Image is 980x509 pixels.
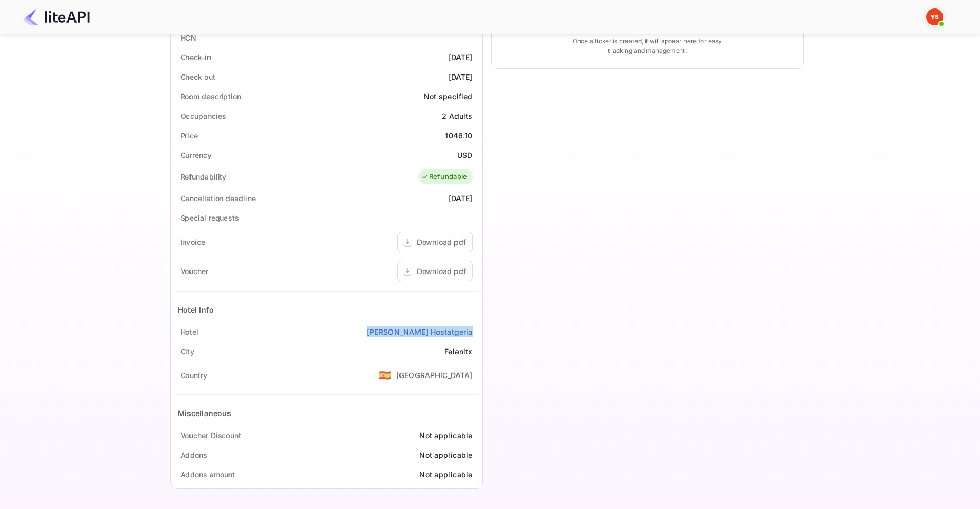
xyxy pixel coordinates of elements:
[449,71,473,82] div: [DATE]
[180,130,198,141] div: Price
[180,149,212,161] div: Currency
[180,71,215,82] div: Check out
[445,130,472,141] div: 1046.10
[180,469,235,480] div: Addons amount
[417,237,466,248] div: Download pdf
[180,32,197,43] div: HCN
[457,149,472,161] div: USD
[424,91,473,102] div: Not specified
[180,171,227,182] div: Refundability
[396,370,473,381] div: [GEOGRAPHIC_DATA]
[379,365,391,384] span: United States
[421,172,468,182] div: Refundable
[23,8,90,25] img: LiteAPI Logo
[180,110,226,121] div: Occupancies
[419,449,472,460] div: Not applicable
[564,36,731,55] p: Once a ticket is created, it will appear here for easy tracking and management.
[180,237,205,248] div: Invoice
[417,266,466,277] div: Download pdf
[178,408,232,419] div: Miscellaneous
[180,430,241,441] div: Voucher Discount
[419,430,472,441] div: Not applicable
[442,110,472,121] div: 2 Adults
[180,326,199,337] div: Hotel
[178,304,214,315] div: Hotel Info
[449,52,473,63] div: [DATE]
[180,193,256,204] div: Cancellation deadline
[180,449,207,460] div: Addons
[449,193,473,204] div: [DATE]
[180,91,241,102] div: Room description
[444,346,472,357] div: Felanitx
[180,212,239,223] div: Special requests
[180,266,208,277] div: Voucher
[180,52,211,63] div: Check-in
[926,8,943,25] img: Yandex Support
[180,370,207,381] div: Country
[419,469,472,480] div: Not applicable
[180,346,195,357] div: City
[367,326,473,337] a: [PERSON_NAME] Hostatgeria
